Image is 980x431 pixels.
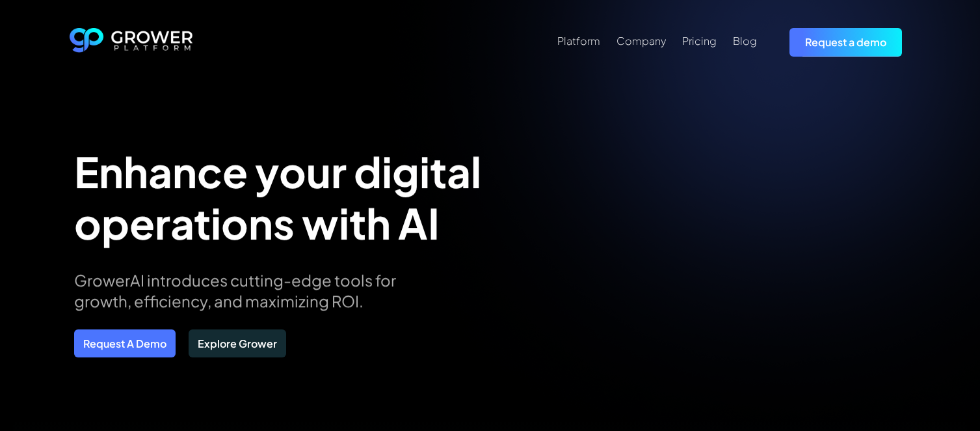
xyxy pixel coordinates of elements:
div: Pricing [682,35,717,47]
a: home [70,28,193,57]
a: Company [616,33,666,49]
a: Request a demo [789,28,902,56]
a: Request A Demo [74,329,176,357]
a: Blog [733,33,757,49]
p: GrowerAI introduces cutting-edge tools for growth, efficiency, and maximizing ROI. [74,270,408,311]
a: Platform [557,33,600,49]
h1: Enhance your digital operations with AI [74,146,574,249]
div: Platform [557,35,600,47]
div: Company [616,35,666,47]
a: Explore Grower [189,329,286,357]
a: Pricing [682,33,717,49]
div: Blog [733,35,757,47]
